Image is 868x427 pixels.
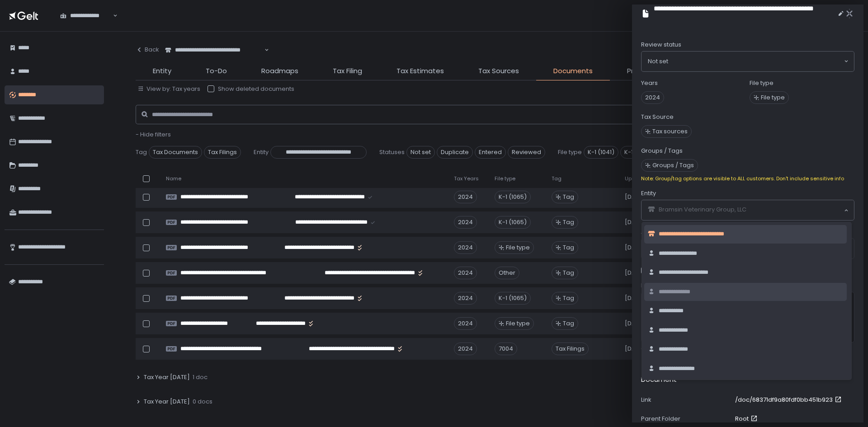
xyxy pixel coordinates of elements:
span: Tag [563,294,574,302]
div: K-1 (1065) [495,292,531,305]
span: File type [506,244,530,252]
a: /doc/68371df9a80fdf0bb451b923 [735,396,844,404]
span: Entity [641,189,656,197]
a: Root [735,415,759,423]
div: 2024 [454,267,477,279]
span: Entity [254,148,269,156]
span: Tax Sources [478,66,519,76]
div: Search for option [54,6,118,25]
span: Documents [553,66,593,76]
span: [DATE] [625,193,645,201]
span: Tax Documents [149,146,202,159]
span: Reviewed [508,146,545,159]
div: 7004 [495,343,517,355]
span: File type [495,175,515,182]
span: Groups / Tags [652,161,694,169]
span: Tag [563,193,574,201]
h2: Document [641,375,677,385]
label: Groups / Tags [641,147,683,155]
span: Tax Estimates [396,66,444,76]
div: Link [641,396,731,404]
div: Note: Group/tag options are visible to ALL customers. Don't include sensitive info [641,175,854,182]
div: 2024 [454,216,477,229]
span: Tax Filings [552,343,589,355]
button: Back [136,41,159,59]
span: Tax Year [DATE] [144,398,190,406]
span: File type [506,319,530,328]
input: Search for option [648,206,843,215]
span: Roadmaps [261,66,298,76]
span: Tag [563,218,574,226]
span: 1 doc [193,373,208,381]
span: Tag [563,269,574,277]
span: Tag [563,319,574,328]
span: Entity [153,66,171,76]
span: [DATE] [625,345,645,353]
span: Not set [648,57,668,66]
span: Tax Years [454,175,479,182]
span: File type [558,148,582,156]
span: Entered [475,146,506,159]
div: Parent Folder [641,415,731,423]
span: Name [166,175,181,182]
span: Duplicate [437,146,473,159]
span: Tax Year [DATE] [144,373,190,381]
div: Search for option [159,41,269,60]
span: Uploaded [625,175,650,182]
span: - Hide filters [136,130,171,139]
span: K-1 (1065) [620,146,656,159]
span: [DATE] [625,244,645,252]
span: Not set [406,146,435,159]
div: 2024 [454,343,477,355]
span: Projections [627,66,665,76]
span: Statuses [379,148,405,156]
div: 2024 [454,292,477,305]
span: [DATE] [625,218,645,226]
span: 0 docs [193,398,212,406]
span: File type [761,94,785,102]
span: [DATE] [625,269,645,277]
label: Tax Source [641,113,674,121]
div: 0 / 5000 [641,345,854,353]
span: K-1 (1041) [584,146,618,159]
span: Notes [641,282,658,290]
span: [DATE] [625,319,645,328]
span: Tag [136,148,147,156]
button: - Hide filters [136,131,171,139]
span: 2024 [641,91,664,104]
label: Years [641,79,658,87]
span: To-Do [206,66,227,76]
input: Search for option [668,57,843,66]
div: Search for option [642,52,854,71]
div: Search for option [642,200,854,220]
span: Asset/Liability [641,228,681,236]
span: [DATE] [625,294,645,302]
span: Tax Filing [333,66,362,76]
div: 2024 [454,191,477,203]
span: Tag [552,175,561,182]
span: Review status [641,41,681,49]
input: Search for option [263,46,264,55]
div: 2024 [454,317,477,330]
span: Tag [563,244,574,252]
span: Tax sources [652,127,688,136]
div: Other [495,267,519,279]
div: 2024 [454,241,477,254]
div: Back [136,46,159,54]
div: K-1 (1065) [495,216,531,229]
label: File type [750,79,774,87]
div: K-1 (1065) [495,191,531,203]
span: Tax Filings [204,146,241,159]
button: View by: Tax years [137,85,200,93]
